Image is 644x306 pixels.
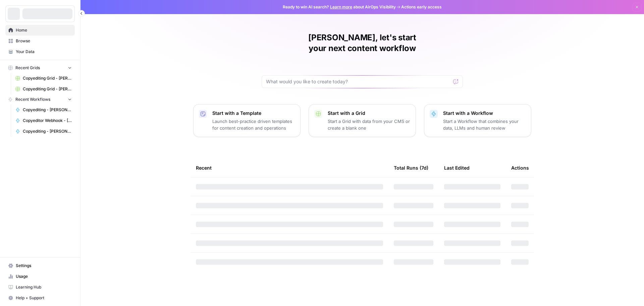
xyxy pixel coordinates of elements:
[16,273,72,279] span: Usage
[5,282,75,293] a: Learning Hub
[5,293,75,303] button: Help + Support
[328,118,410,131] p: Start a Grid with data from your CMS or create a blank one
[394,159,428,177] div: Total Runs (7d)
[16,49,72,55] span: Your Data
[424,104,531,137] button: Start with a WorkflowStart a Workflow that combines your data, LLMs and human review
[266,78,450,85] input: What would you like to create today?
[5,94,75,104] button: Recent Workflows
[23,75,72,81] span: Copyediting Grid - [PERSON_NAME]
[5,271,75,282] a: Usage
[23,128,72,134] span: Copyediting - [PERSON_NAME]
[328,110,410,117] p: Start with a Grid
[16,38,72,44] span: Browse
[443,110,526,117] p: Start with a Workflow
[5,63,75,73] button: Recent Grids
[5,260,75,271] a: Settings
[401,4,442,10] span: Actions early access
[5,36,75,46] a: Browse
[16,263,72,269] span: Settings
[283,4,396,10] span: Ready to win AI search? about AirOps Visibility
[443,118,526,131] p: Start a Workflow that combines your data, LLMs and human review
[193,104,301,137] button: Start with a TemplateLaunch best-practice driven templates for content creation and operations
[5,25,75,36] a: Home
[12,84,75,94] a: Copyediting Grid - [PERSON_NAME]
[23,118,72,124] span: Copyeditor Webhook - [PERSON_NAME]
[262,32,463,54] h1: [PERSON_NAME], let's start your next content workflow
[23,86,72,92] span: Copyediting Grid - [PERSON_NAME]
[196,159,383,177] div: Recent
[15,96,50,102] span: Recent Workflows
[5,46,75,57] a: Your Data
[12,126,75,137] a: Copyediting - [PERSON_NAME]
[16,284,72,290] span: Learning Hub
[212,118,295,131] p: Launch best-practice driven templates for content creation and operations
[309,104,416,137] button: Start with a GridStart a Grid with data from your CMS or create a blank one
[12,115,75,126] a: Copyeditor Webhook - [PERSON_NAME]
[511,159,529,177] div: Actions
[16,27,72,33] span: Home
[23,107,72,113] span: Copyediting - [PERSON_NAME]
[444,159,470,177] div: Last Edited
[15,65,40,71] span: Recent Grids
[16,295,72,301] span: Help + Support
[12,73,75,84] a: Copyediting Grid - [PERSON_NAME]
[212,110,295,117] p: Start with a Template
[330,4,352,9] a: Learn more
[12,104,75,115] a: Copyediting - [PERSON_NAME]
